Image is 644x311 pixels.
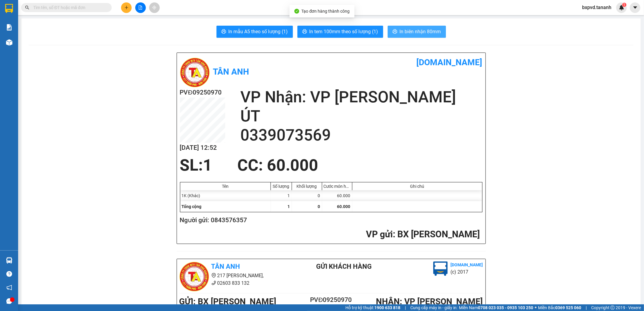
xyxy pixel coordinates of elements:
[302,29,307,35] span: printer
[288,204,290,209] span: 1
[180,215,480,225] h2: Người gửi: 0843576357
[213,67,249,77] b: Tân Anh
[622,3,626,7] sup: 1
[179,279,292,287] li: 02603 833 132
[149,2,160,13] button: aim
[324,184,351,189] div: Cước món hàng
[405,304,406,311] span: |
[179,261,210,292] img: logo.jpg
[211,263,240,270] b: Tân Anh
[234,156,322,174] div: CC : 60.000
[180,57,210,88] img: logo.jpg
[182,184,269,189] div: Tên
[392,29,397,35] span: printer
[374,305,400,310] strong: 1900 633 818
[354,184,481,189] div: Ghi chú
[610,306,615,310] span: copyright
[538,304,581,311] span: Miền Bắc
[309,28,378,35] span: In tem 100mm theo số lượng (1)
[216,26,293,38] button: printerIn mẫu A5 theo số lượng (1)
[633,5,638,10] span: caret-down
[211,273,216,278] span: environment
[180,228,480,241] h2: : BX [PERSON_NAME]
[586,304,587,311] span: |
[240,107,482,126] h2: ÚT
[180,143,225,153] h2: [DATE] 12:52
[318,204,320,209] span: 0
[388,26,446,38] button: printerIn biên nhận 80mm
[337,204,351,209] span: 60.000
[6,257,12,264] img: warehouse-icon
[240,126,482,145] h2: 0339073569
[211,281,216,285] span: phone
[124,5,129,10] span: plus
[25,5,29,10] span: search
[306,295,357,305] h2: PVĐ09250970
[5,4,13,13] img: logo-vxr
[135,2,146,13] button: file-add
[623,3,625,7] span: 1
[33,4,104,11] input: Tìm tên, số ĐT hoặc mã đơn
[400,28,441,35] span: In biên nhận 80mm
[577,4,616,11] span: bxpvd.tananh
[433,261,448,276] img: logo.jpg
[451,262,483,267] b: [DOMAIN_NAME]
[221,29,226,35] span: printer
[292,190,322,201] div: 0
[302,9,350,14] span: Tạo đơn hàng thành công
[293,184,320,189] div: Khối lượng
[182,204,202,209] span: Tổng cộng
[410,304,457,311] span: Cung cấp máy in - giấy in:
[555,305,581,310] strong: 0369 525 060
[271,190,292,201] div: 1
[316,263,372,270] b: Gửi khách hàng
[240,88,482,107] h2: VP Nhận: VP [PERSON_NAME]
[6,285,12,290] span: notification
[6,298,12,304] span: message
[619,5,624,10] img: icon-new-feature
[535,306,537,309] span: ⚪️
[459,304,533,311] span: Miền Nam
[366,229,393,239] span: VP gửi
[180,156,203,175] span: SL:
[297,26,383,38] button: printerIn tem 100mm theo số lượng (1)
[272,184,290,189] div: Số lượng
[229,28,288,35] span: In mẫu A5 theo số lượng (1)
[6,271,12,277] span: question-circle
[294,9,299,14] span: check-circle
[138,5,143,10] span: file-add
[121,2,132,13] button: plus
[180,88,225,98] h2: PVĐ09250970
[451,268,483,276] li: (c) 2017
[417,57,482,67] b: [DOMAIN_NAME]
[203,156,213,175] span: 1
[179,297,277,306] b: GỬI : BX [PERSON_NAME]
[6,39,12,46] img: warehouse-icon
[6,24,12,30] img: solution-icon
[179,272,292,279] li: 217 [PERSON_NAME],
[630,2,640,13] button: caret-down
[376,297,483,306] b: NHẬN : VP [PERSON_NAME]
[478,305,533,310] strong: 0708 023 035 - 0935 103 250
[180,190,271,201] div: 1K (Khác)
[345,304,400,311] span: Hỗ trợ kỹ thuật:
[152,5,156,10] span: aim
[322,190,352,201] div: 60.000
